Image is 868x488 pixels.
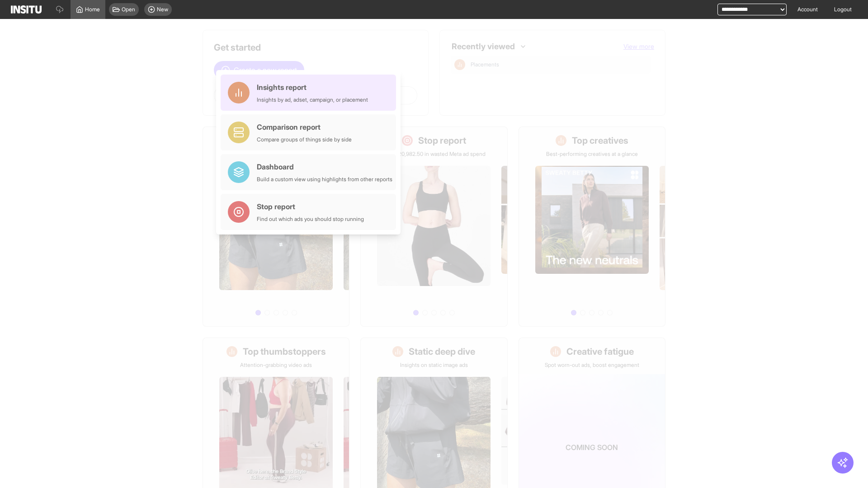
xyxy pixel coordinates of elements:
[257,176,392,183] div: Build a custom view using highlights from other reports
[257,82,368,93] div: Insights report
[257,201,364,212] div: Stop report
[257,96,368,103] div: Insights by ad, adset, campaign, or placement
[11,5,42,14] img: Logo
[122,6,135,13] span: Open
[85,6,100,13] span: Home
[257,161,392,172] div: Dashboard
[257,136,352,143] div: Compare groups of things side by side
[257,216,364,223] div: Find out which ads you should stop running
[157,6,168,13] span: New
[257,122,352,132] div: Comparison report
